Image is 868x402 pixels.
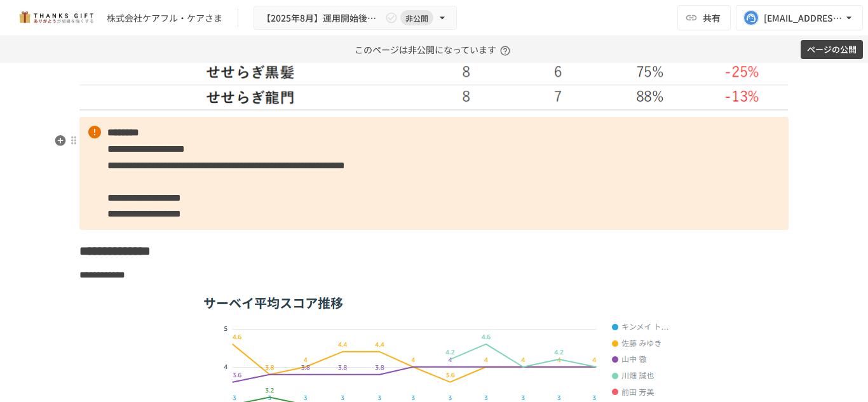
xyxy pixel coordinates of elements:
div: [EMAIL_ADDRESS][DOMAIN_NAME] [764,10,843,26]
div: 株式会社ケアフル・ケアさま [107,11,222,25]
button: 【2025年8月】運用開始後振り返りミーティング非公開 [254,6,457,30]
p: このページは非公開になっています [355,36,514,63]
button: ページの公開 [801,40,863,60]
span: 共有 [703,11,721,25]
button: 共有 [677,5,731,30]
img: mMP1OxWUAhQbsRWCurg7vIHe5HqDpP7qZo7fRoNLXQh [15,8,97,28]
span: 【2025年8月】運用開始後振り返りミーティング [262,10,383,26]
span: 非公開 [400,11,433,25]
button: [EMAIL_ADDRESS][DOMAIN_NAME] [736,5,863,30]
